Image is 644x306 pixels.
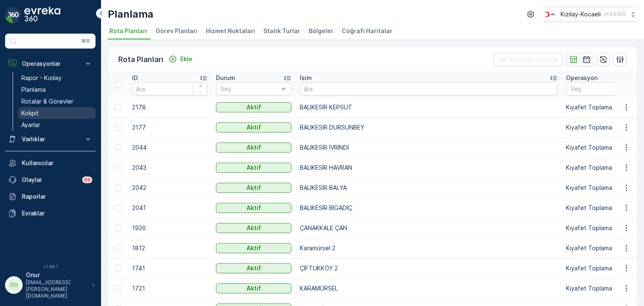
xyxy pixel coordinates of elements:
p: Onur [26,271,88,279]
div: Toggle Row Selected [115,245,122,252]
button: Operasyonlar [5,55,96,72]
p: ( +03:00 ) [604,11,626,18]
span: Statik Turlar [263,27,300,35]
p: Ayarlar [21,121,40,129]
p: Operasyon [566,74,597,82]
p: Aktif [247,204,261,212]
a: Ayarlar [18,119,96,131]
p: Kızılay-Kocaeli [561,10,601,18]
p: Varlıklar [22,135,79,143]
a: Evraklar [5,205,96,222]
img: logo_dark-DEwI_e13.png [24,7,60,23]
button: Ekle [165,54,196,64]
p: Rota Planları [118,54,164,65]
p: Kokpit [21,109,39,117]
p: Rapor - Kızılay [21,74,62,82]
td: 2043 [128,158,212,178]
p: Aktif [247,163,261,172]
img: logo [5,7,22,23]
td: 2177 [128,117,212,137]
td: 1721 [128,278,212,298]
p: Aktif [247,123,261,132]
td: 1741 [128,258,212,278]
button: Aktif [216,122,291,132]
span: Bölgeler [309,27,333,35]
a: Planlama [18,84,96,96]
p: ID [132,74,138,82]
span: Hizmet Noktaları [206,27,255,35]
p: Filtreleri temizle [510,55,558,64]
td: BALIKESİR İVRİNDİ [296,137,562,158]
p: Aktif [247,184,261,192]
button: Aktif [216,283,291,293]
p: ⌘B [81,38,90,44]
p: Ekle [180,55,192,63]
div: Toggle Row Selected [115,124,122,131]
p: Aktif [247,244,261,252]
button: Kızılay-Kocaeli(+03:00) [543,7,637,22]
p: Operasyonlar [22,60,79,68]
td: 2042 [128,178,212,198]
div: Toggle Row Selected [115,104,122,111]
p: Raporlar [22,192,92,201]
div: Toggle Row Selected [115,184,122,191]
div: Toggle Row Selected [115,265,122,272]
p: Planlama [108,8,153,21]
a: Raporlar [5,188,96,205]
td: ÇANAKKALE ÇAN [296,218,562,238]
button: Aktif [216,143,291,153]
a: Kullanıcılar [5,155,96,171]
td: BALIKESİR DURSUNBEY [296,117,562,137]
button: OOOnur[EMAIL_ADDRESS][PERSON_NAME][DOMAIN_NAME] [5,271,96,299]
img: k%C4%B1z%C4%B1lay_0jL9uU1.png [543,10,557,19]
a: Kokpit [18,107,96,119]
p: Kullanıcılar [22,159,92,167]
p: Olaylar [22,176,77,184]
a: Rapor - Kızılay [18,72,96,84]
td: BALIKESİR BALYA [296,178,562,198]
td: Karamürsel 2 [296,238,562,258]
td: BALIKESİR KEPSUT [296,97,562,117]
span: Görev Planları [156,27,197,35]
td: 1812 [128,238,212,258]
p: Aktif [247,224,261,232]
button: Varlıklar [5,131,96,148]
td: BALIKESİR HAVRAN [296,158,562,178]
div: Toggle Row Selected [115,285,122,292]
button: Filtreleri temizle [493,53,563,66]
span: Coğrafi Haritalar [342,27,392,35]
td: 2041 [128,198,212,218]
button: Aktif [216,102,291,112]
td: 1926 [128,218,212,238]
button: Aktif [216,243,291,253]
p: [EMAIL_ADDRESS][PERSON_NAME][DOMAIN_NAME] [26,279,88,299]
span: v 1.48.1 [5,264,96,269]
input: Ara [300,82,558,96]
td: 2178 [128,97,212,117]
p: Seç [571,85,628,93]
p: Seç [221,85,278,93]
div: Toggle Row Selected [115,164,122,171]
p: Aktif [247,103,261,112]
a: Olaylar99 [5,171,96,188]
div: OO [7,278,21,292]
a: Rotalar & Görevler [18,96,96,107]
button: Aktif [216,183,291,193]
td: 2044 [128,137,212,158]
p: Evraklar [22,209,92,218]
td: KARAMÜRSEL [296,278,562,298]
span: Rota Planları [109,27,147,35]
button: Aktif [216,263,291,273]
button: Aktif [216,203,291,213]
p: Durum [216,74,235,82]
p: Aktif [247,284,261,293]
input: Ara [132,82,208,96]
p: İsim [300,74,312,82]
button: Aktif [216,223,291,233]
td: BALIKESİR BİGADİÇ [296,198,562,218]
td: ÇİFTLİKKÖY 2 [296,258,562,278]
p: Aktif [247,143,261,152]
button: Aktif [216,163,291,173]
div: Toggle Row Selected [115,225,122,231]
p: Aktif [247,264,261,272]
